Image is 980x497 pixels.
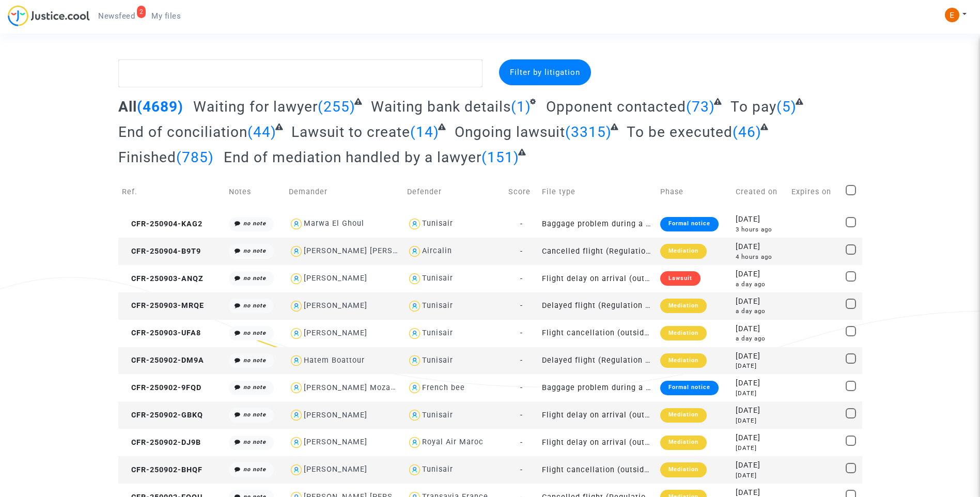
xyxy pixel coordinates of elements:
[422,383,465,392] div: French bee
[660,271,701,286] div: Lawsuit
[520,247,523,256] span: -
[243,411,266,418] i: no note
[657,174,732,210] td: Phase
[304,356,365,365] div: Hatem Boattour
[407,435,422,450] img: icon-user.svg
[481,149,519,166] span: (151)
[407,244,422,259] img: icon-user.svg
[660,299,707,313] div: Mediation
[193,98,318,115] span: Waiting for lawyer
[730,98,776,115] span: To pay
[122,356,204,365] span: CFR-250902-DM9A
[422,329,453,337] div: Tunisair
[318,98,355,115] span: (255)
[565,123,612,141] span: (3315)
[243,439,266,445] i: no note
[122,329,201,337] span: CFR-250903-UFA8
[137,6,146,18] div: 2
[247,123,276,141] span: (44)
[520,356,523,365] span: -
[304,274,367,283] div: [PERSON_NAME]
[538,174,657,210] td: File type
[137,98,183,115] span: (4689)
[407,408,422,423] img: icon-user.svg
[122,220,203,228] span: CFR-250904-KAG2
[118,98,137,115] span: All
[122,383,201,392] span: CFR-250902-9FQD
[736,214,785,225] div: [DATE]
[736,253,785,261] div: 4 hours ago
[122,301,204,310] span: CFR-250903-MRQE
[407,326,422,341] img: icon-user.svg
[736,405,785,416] div: [DATE]
[410,123,439,141] span: (14)
[289,462,304,477] img: icon-user.svg
[736,323,785,335] div: [DATE]
[538,374,657,401] td: Baggage problem during a flight
[304,219,364,228] div: Marwa El Ghoul
[422,246,452,255] div: Aircalin
[407,299,422,314] img: icon-user.svg
[736,444,785,453] div: [DATE]
[538,292,657,320] td: Delayed flight (Regulation EC 261/2004)
[122,465,203,474] span: CFR-250902-BHQF
[788,174,842,210] td: Expires on
[538,210,657,238] td: Baggage problem during a flight
[660,326,707,340] div: Mediation
[736,378,785,389] div: [DATE]
[520,329,523,337] span: -
[660,353,707,368] div: Mediation
[243,384,266,391] i: no note
[304,383,419,392] div: [PERSON_NAME] Mozambique
[243,302,266,309] i: no note
[403,174,505,210] td: Defender
[520,383,523,392] span: -
[736,362,785,370] div: [DATE]
[736,334,785,343] div: a day ago
[289,271,304,286] img: icon-user.svg
[243,275,266,282] i: no note
[122,411,203,420] span: CFR-250902-GBKQ
[176,149,214,166] span: (785)
[291,123,410,141] span: Lawsuit to create
[736,460,785,471] div: [DATE]
[736,416,785,425] div: [DATE]
[289,435,304,450] img: icon-user.svg
[627,123,733,141] span: To be executed
[422,438,484,446] div: Royal Air Maroc
[422,301,453,310] div: Tunisair
[660,436,707,450] div: Mediation
[407,462,422,477] img: icon-user.svg
[736,351,785,362] div: [DATE]
[660,244,707,258] div: Mediation
[304,465,367,474] div: [PERSON_NAME]
[505,174,538,210] td: Score
[736,296,785,307] div: [DATE]
[538,347,657,375] td: Delayed flight (Regulation EC 261/2004)
[422,274,453,283] div: Tunisair
[371,98,511,115] span: Waiting bank details
[736,241,785,253] div: [DATE]
[520,438,523,447] span: -
[538,320,657,347] td: Flight cancellation (outside of EU - Montreal Convention)
[289,380,304,395] img: icon-user.svg
[407,216,422,231] img: icon-user.svg
[538,429,657,456] td: Flight delay on arrival (outside of EU - Montreal Convention)
[538,265,657,292] td: Flight delay on arrival (outside of EU - Montreal Convention)
[520,220,523,228] span: -
[736,307,785,316] div: a day ago
[546,98,686,115] span: Opponent contacted
[407,271,422,286] img: icon-user.svg
[538,401,657,429] td: Flight delay on arrival (outside of EU - Montreal Convention)
[422,219,453,228] div: Tunisair
[945,8,959,22] img: ACg8ocIeiFvHKe4dA5oeRFd_CiCnuxWUEc1A2wYhRJE3TTWt=s96-c
[736,280,785,289] div: a day ago
[455,123,565,141] span: Ongoing lawsuit
[776,98,797,115] span: (5)
[304,438,367,446] div: [PERSON_NAME]
[289,244,304,259] img: icon-user.svg
[520,465,523,474] span: -
[736,269,785,280] div: [DATE]
[243,330,266,336] i: no note
[285,174,403,210] td: Demander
